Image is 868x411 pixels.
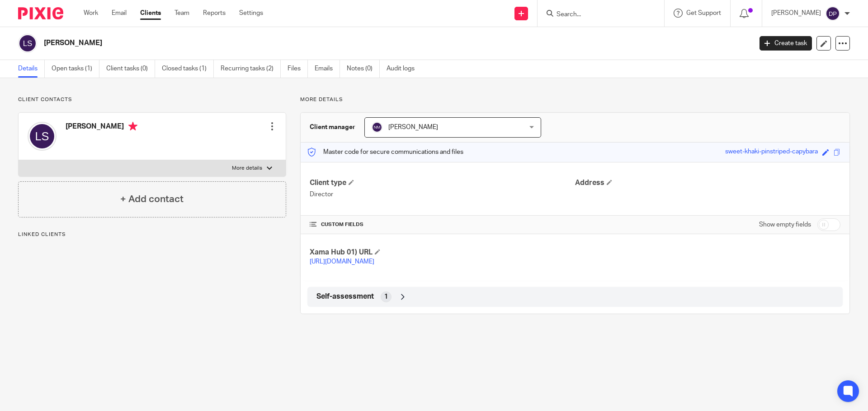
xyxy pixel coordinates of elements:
[826,6,840,21] img: svg%3E
[759,36,812,51] a: Create task
[120,192,184,206] h4: + Add contact
[203,9,226,18] a: Reports
[140,9,161,18] a: Clients
[771,9,821,18] p: [PERSON_NAME]
[388,124,438,130] span: [PERSON_NAME]
[52,60,99,78] a: Open tasks (1)
[221,60,281,78] a: Recurring tasks (2)
[347,60,380,78] a: Notes (0)
[18,34,37,53] img: svg%3E
[128,122,137,131] i: Primary
[18,7,63,19] img: Pixie
[310,123,355,132] h3: Client manager
[239,9,263,18] a: Settings
[384,292,388,301] span: 1
[232,165,262,172] p: More details
[175,9,189,18] a: Team
[725,147,818,157] div: sweet-khaki-pinstriped-capybara
[316,292,374,301] span: Self-assessment
[310,259,374,265] a: [URL][DOMAIN_NAME]
[28,122,57,151] img: svg%3E
[66,122,137,133] h4: [PERSON_NAME]
[162,60,214,78] a: Closed tasks (1)
[18,231,286,238] p: Linked clients
[307,148,463,157] p: Master code for secure communications and files
[686,10,721,16] span: Get Support
[310,221,575,228] h4: CUSTOM FIELDS
[44,38,605,48] h2: [PERSON_NAME]
[310,190,575,199] p: Director
[387,60,421,78] a: Audit logs
[18,60,45,78] a: Details
[300,96,850,103] p: More details
[310,248,575,257] h4: Xama Hub 01) URL
[18,96,286,103] p: Client contacts
[759,220,811,229] label: Show empty fields
[288,60,308,78] a: Files
[106,60,155,78] a: Client tasks (0)
[575,178,840,188] h4: Address
[84,9,98,18] a: Work
[310,178,575,188] h4: Client type
[112,9,127,18] a: Email
[315,60,340,78] a: Emails
[372,122,382,133] img: svg%3E
[556,11,637,19] input: Search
